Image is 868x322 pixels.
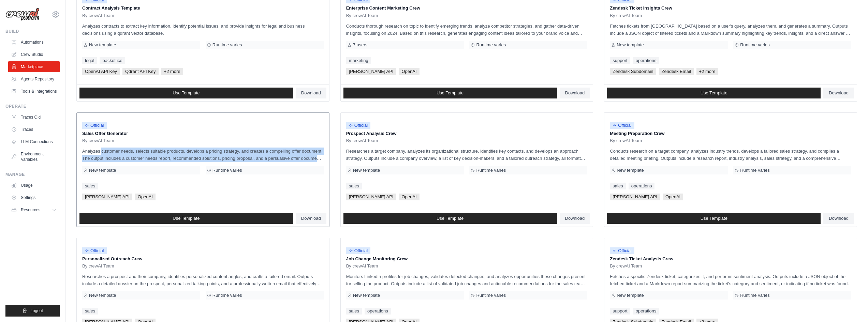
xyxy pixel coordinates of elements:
a: Use Template [343,88,557,98]
span: Use Template [701,90,727,96]
span: Runtime varies [740,42,770,48]
span: Qdrant API Key [122,68,159,75]
span: By crewAI Team [610,263,642,269]
span: Use Template [173,90,200,96]
a: Automations [8,37,60,48]
a: Crew Studio [8,49,60,60]
div: Manage [5,172,60,177]
span: Use Template [173,216,200,221]
span: Official [610,247,634,254]
span: [PERSON_NAME] API [82,194,132,200]
a: Use Template [343,213,557,224]
div: Operate [5,104,60,109]
p: Analyzes customer needs, selects suitable products, develops a pricing strategy, and creates a co... [82,148,324,162]
span: OpenAI [663,194,683,200]
p: Enterprise Content Marketing Crew [346,5,588,12]
span: Zendesk Subdomain [610,68,656,75]
span: Runtime varies [476,42,506,48]
p: Zendesk Ticket Insights Crew [610,5,851,12]
span: By crewAI Team [346,138,378,143]
a: Download [296,88,326,98]
a: Use Template [79,88,293,98]
span: By crewAI Team [82,138,114,143]
span: OpenAI [135,194,156,200]
span: By crewAI Team [82,13,114,18]
a: sales [346,308,362,315]
p: Personalized Outreach Crew [82,256,324,262]
a: Marketplace [8,61,60,72]
span: Resources [21,207,40,213]
p: Analyzes contracts to extract key information, identify potential issues, and provide insights fo... [82,22,324,37]
button: Logout [5,305,60,317]
a: Agents Repository [8,74,60,85]
span: Runtime varies [212,42,242,48]
p: Contract Analysis Template [82,5,324,12]
p: Monitors LinkedIn profiles for job changes, validates detected changes, and analyzes opportunitie... [346,273,588,287]
a: Usage [8,180,60,191]
a: operations [629,183,655,189]
span: Official [82,122,107,129]
span: OpenAI [399,194,419,200]
a: Download [296,213,326,224]
a: sales [346,183,362,189]
span: OpenAI [399,68,419,75]
div: Build [5,29,60,34]
span: Official [610,122,634,129]
span: Logout [30,308,43,313]
p: Fetches tickets from [GEOGRAPHIC_DATA] based on a user's query, analyzes them, and generates a su... [610,22,851,37]
span: By crewAI Team [82,263,114,269]
p: Fetches a specific Zendesk ticket, categorizes it, and performs sentiment analysis. Outputs inclu... [610,273,851,287]
span: New template [617,168,644,173]
span: +2 more [696,68,718,75]
span: New template [89,42,116,48]
a: operations [633,57,659,64]
p: Conducts thorough research on topic to identify emerging trends, analyze competitor strategies, a... [346,22,588,37]
a: support [610,308,630,315]
a: Settings [8,192,60,203]
p: Researches a target company, analyzes its organizational structure, identifies key contacts, and ... [346,148,588,162]
a: support [610,57,630,64]
p: Conducts research on a target company, analyzes industry trends, develops a tailored sales strate... [610,148,851,162]
span: Download [565,90,585,96]
a: Environment Variables [8,149,60,165]
span: OpenAI API Key [82,68,120,75]
a: backoffice [100,57,125,64]
span: Runtime varies [212,168,242,173]
span: Use Template [701,216,727,221]
span: Official [346,122,371,129]
span: By crewAI Team [346,13,378,18]
button: Resources [8,204,60,215]
a: legal [82,57,97,64]
span: +2 more [161,68,183,75]
a: Download [560,213,590,224]
a: operations [633,308,659,315]
a: Use Template [607,88,821,98]
a: sales [82,183,98,189]
span: Runtime varies [476,293,506,298]
span: [PERSON_NAME] API [610,194,660,200]
a: Use Template [607,213,821,224]
span: Official [82,247,107,254]
a: sales [610,183,626,189]
span: Official [346,247,371,254]
span: Download [301,216,321,221]
p: Job Change Monitoring Crew [346,256,588,262]
span: Download [829,90,849,96]
a: Traces Old [8,112,60,123]
span: Runtime varies [740,293,770,298]
a: marketing [346,57,371,64]
span: Zendesk Email [659,68,694,75]
span: Use Template [437,90,464,96]
span: By crewAI Team [610,138,642,143]
a: Download [823,88,854,98]
span: By crewAI Team [610,13,642,18]
span: New template [617,293,644,298]
a: Tools & Integrations [8,86,60,97]
a: LLM Connections [8,136,60,147]
img: Logo [5,8,40,21]
p: Sales Offer Generator [82,130,324,137]
a: Traces [8,124,60,135]
span: Download [301,90,321,96]
a: Download [823,213,854,224]
span: New template [353,168,380,173]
